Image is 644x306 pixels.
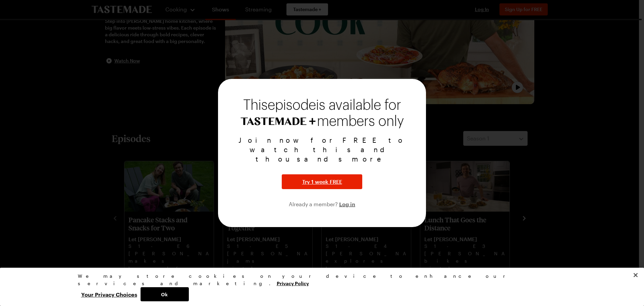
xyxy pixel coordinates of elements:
[277,280,309,286] a: More information about your privacy, opens in a new tab
[339,200,355,208] button: Log in
[317,114,404,129] span: members only
[78,272,561,301] div: Privacy
[282,174,362,189] button: Try 1 week FREE
[243,98,401,112] span: This episode is available for
[240,117,316,125] img: Tastemade+
[78,272,561,287] div: We may store cookies on your device to enhance our services and marketing.
[226,135,418,164] p: Join now for FREE to watch this and thousands more
[302,178,342,186] span: Try 1 week FREE
[628,268,643,282] button: Close
[289,201,339,207] span: Already a member?
[78,287,141,301] button: Your Privacy Choices
[141,287,189,301] button: Ok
